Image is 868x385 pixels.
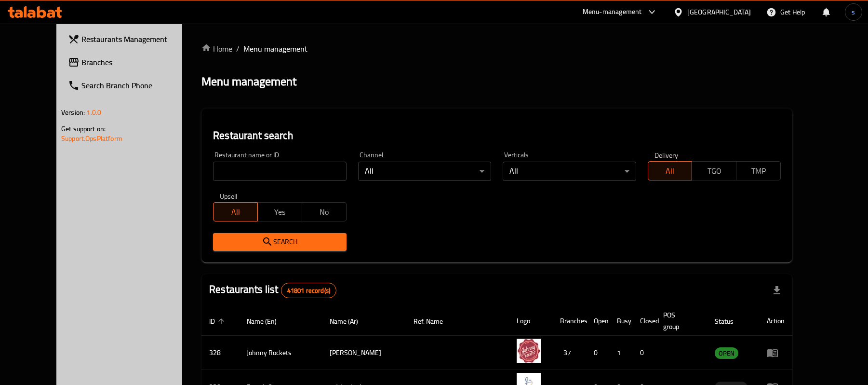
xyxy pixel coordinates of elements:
[281,286,336,295] span: 41801 record(s)
[740,164,777,178] span: TMP
[632,306,655,336] th: Closed
[663,309,695,332] span: POS group
[509,306,552,336] th: Logo
[209,282,336,298] h2: Restaurants list
[221,236,338,248] span: Search
[517,339,541,363] img: Johnny Rockets
[715,316,746,327] span: Status
[201,43,232,55] a: Home
[322,336,406,370] td: [PERSON_NAME]
[81,33,194,45] span: Restaurants Management
[609,336,632,370] td: 1
[60,74,201,97] a: Search Branch Phone
[609,306,632,336] th: Busy
[759,306,792,336] th: Action
[236,43,240,55] li: /
[306,205,343,219] span: No
[767,347,785,358] div: Menu
[692,161,736,180] button: TGO
[654,151,679,158] label: Delivery
[247,316,289,327] span: Name (En)
[281,283,336,298] div: Total records count
[414,316,455,327] span: Ref. Name
[586,306,609,336] th: Open
[583,6,642,18] div: Menu-management
[60,27,201,51] a: Restaurants Management
[201,336,239,370] td: 328
[209,316,227,327] span: ID
[715,348,738,359] span: OPEN
[715,347,738,359] div: OPEN
[213,128,781,143] h2: Restaurant search
[330,316,371,327] span: Name (Ar)
[213,202,258,221] button: All
[220,192,238,199] label: Upsell
[262,205,298,219] span: Yes
[652,164,689,178] span: All
[61,106,85,119] span: Version:
[736,161,781,180] button: TMP
[648,161,693,180] button: All
[302,202,347,221] button: No
[765,279,788,302] div: Export file
[687,7,751,17] div: [GEOGRAPHIC_DATA]
[213,233,346,251] button: Search
[61,123,106,135] span: Get support on:
[632,336,655,370] td: 0
[586,336,609,370] td: 0
[213,162,346,181] input: Search for restaurant name or ID..
[243,43,307,55] span: Menu management
[201,43,792,55] nav: breadcrumb
[257,202,302,221] button: Yes
[61,132,122,145] a: Support.OpsPlatform
[201,74,296,89] h2: Menu management
[852,7,855,17] span: s
[552,336,586,370] td: 37
[358,162,491,181] div: All
[239,336,322,370] td: Johnny Rockets
[81,80,194,91] span: Search Branch Phone
[86,106,101,119] span: 1.0.0
[81,56,194,68] span: Branches
[217,205,254,219] span: All
[696,164,733,178] span: TGO
[503,162,636,181] div: All
[60,51,201,74] a: Branches
[552,306,586,336] th: Branches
